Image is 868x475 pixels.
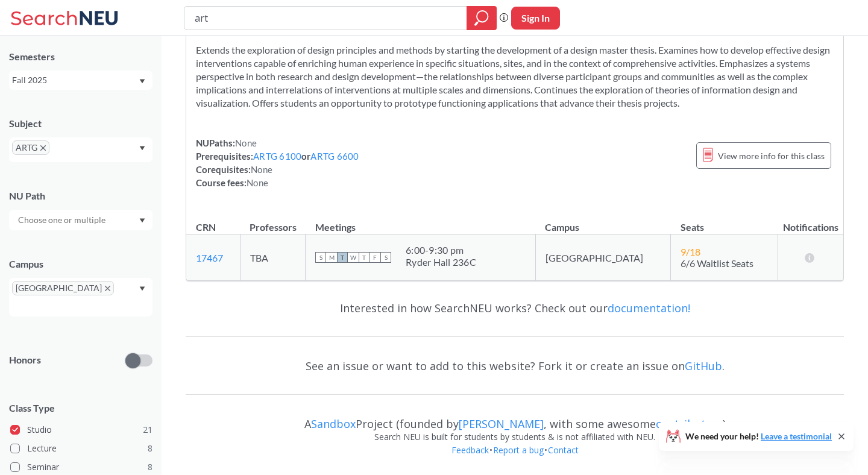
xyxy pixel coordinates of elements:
[240,234,305,281] td: TBA
[12,281,114,295] span: [GEOGRAPHIC_DATA]X to remove pill
[671,209,778,234] th: Seats
[186,406,844,430] div: A Project (founded by , with some awesome )
[10,422,153,438] label: Studio
[9,257,153,271] div: Campus
[12,74,138,87] div: Fall 2025
[12,140,49,155] span: ARTGX to remove pill
[9,210,153,230] div: Dropdown arrow
[139,218,145,223] svg: Dropdown arrow
[196,43,834,110] section: Extends the exploration of design principles and methods by starting the development of a design ...
[196,252,223,263] a: 17467
[251,164,272,175] span: None
[9,50,153,63] div: Semesters
[535,234,671,281] td: [GEOGRAPHIC_DATA]
[9,137,153,162] div: ARTGX to remove pillDropdown arrow
[547,444,579,456] a: Contact
[608,301,690,315] a: documentation!
[359,252,370,263] span: T
[451,444,489,456] a: Feedback
[306,209,536,234] th: Meetings
[535,209,671,234] th: Campus
[186,348,844,383] div: See an issue or want to add to this website? Fork it or create an issue on .
[9,401,153,415] span: Class Type
[326,252,337,263] span: M
[656,417,723,431] a: contributors
[12,213,113,227] input: Choose one or multiple
[310,151,359,162] a: ARTG 6600
[9,189,153,203] div: NU Path
[511,7,560,30] button: Sign In
[311,417,356,431] a: Sandbox
[474,10,489,27] svg: magnifying glass
[370,252,380,263] span: F
[196,221,216,234] div: CRN
[681,246,700,257] span: 9 / 18
[139,146,145,151] svg: Dropdown arrow
[9,71,153,90] div: Fall 2025Dropdown arrow
[105,286,110,291] svg: X to remove pill
[380,252,391,263] span: S
[467,6,497,30] div: magnifying glass
[459,417,544,431] a: [PERSON_NAME]
[685,432,832,441] span: We need your help!
[240,209,305,234] th: Professors
[315,252,326,263] span: S
[139,79,145,84] svg: Dropdown arrow
[492,444,544,456] a: Report a bug
[196,136,359,189] div: NUPaths: Prerequisites: or Corequisites: Course fees:
[235,137,257,148] span: None
[9,117,153,130] div: Subject
[9,278,153,316] div: [GEOGRAPHIC_DATA]X to remove pillDropdown arrow
[139,286,145,291] svg: Dropdown arrow
[761,431,832,441] a: Leave a testimonial
[186,444,844,475] div: • •
[337,252,348,263] span: T
[40,145,46,151] svg: X to remove pill
[778,209,843,234] th: Notifications
[148,442,153,455] span: 8
[685,359,722,373] a: GitHub
[9,353,41,367] p: Honors
[406,244,476,256] div: 6:00 - 9:30 pm
[10,441,153,456] label: Lecture
[186,430,844,444] div: Search NEU is built for students by students & is not affiliated with NEU.
[10,459,153,475] label: Seminar
[253,151,301,162] a: ARTG 6100
[193,8,458,28] input: Class, professor, course number, "phrase"
[681,257,753,269] span: 6/6 Waitlist Seats
[143,423,153,436] span: 21
[348,252,359,263] span: W
[148,461,153,474] span: 8
[186,291,844,326] div: Interested in how SearchNEU works? Check out our
[406,256,476,268] div: Ryder Hall 236C
[718,148,825,163] span: View more info for this class
[247,177,268,188] span: None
